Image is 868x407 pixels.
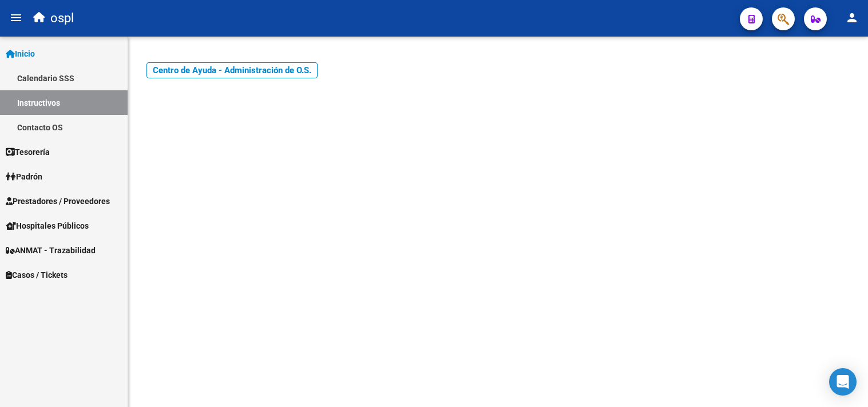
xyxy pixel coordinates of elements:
[6,244,96,257] span: ANMAT - Trazabilidad
[6,269,68,281] span: Casos / Tickets
[6,170,42,183] span: Padrón
[829,368,857,396] div: Open Intercom Messenger
[6,146,50,158] span: Tesorería
[146,62,318,78] a: Centro de Ayuda - Administración de O.S.
[6,47,35,60] span: Inicio
[9,11,23,25] mat-icon: menu
[845,11,859,25] mat-icon: person
[50,6,74,31] span: ospl
[6,220,89,232] span: Hospitales Públicos
[6,195,110,208] span: Prestadores / Proveedores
